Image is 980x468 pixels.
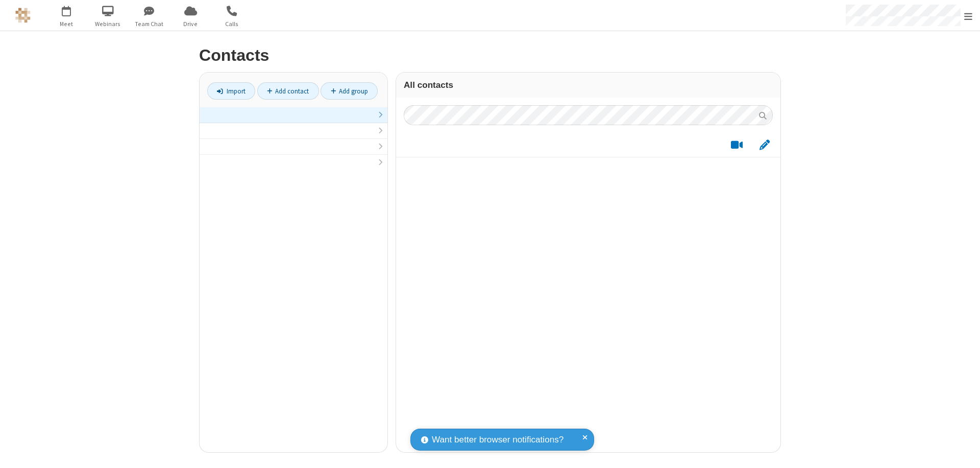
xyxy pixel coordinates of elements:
[199,46,781,64] h2: Contacts
[213,19,251,29] span: Calls
[47,19,86,29] span: Meet
[396,133,780,452] div: grid
[754,138,774,151] button: Edit
[171,19,210,29] span: Drive
[15,8,31,23] img: QA Selenium DO NOT DELETE OR CHANGE
[257,82,319,100] a: Add contact
[321,82,378,100] a: Add group
[954,441,972,461] iframe: Chat
[727,138,747,151] button: Start a video meeting
[207,82,255,100] a: Import
[89,19,127,29] span: Webinars
[404,80,773,90] h3: All contacts
[432,433,563,447] span: Want better browser notifications?
[130,19,168,29] span: Team Chat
